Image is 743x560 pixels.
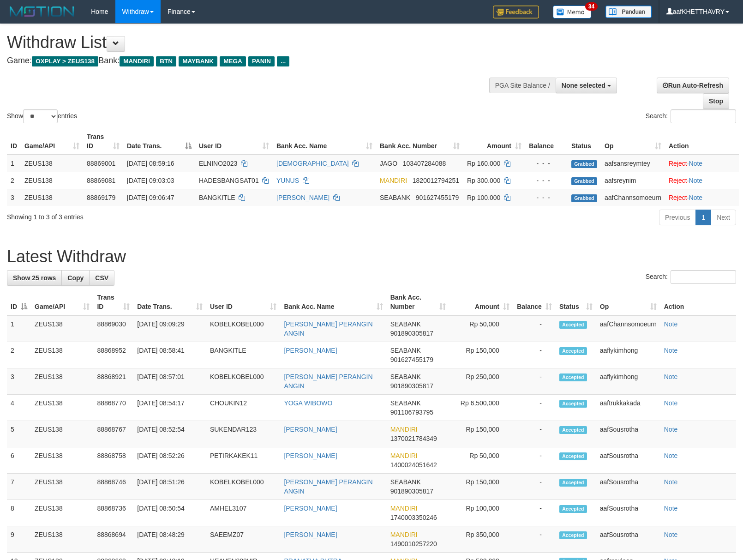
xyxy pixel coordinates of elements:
label: Show entries [7,109,77,123]
td: ZEUS138 [31,474,93,500]
td: 9 [7,526,31,553]
td: Rp 250,000 [449,368,513,395]
th: Game/API: activate to sort column ascending [21,128,83,155]
td: - [513,315,556,342]
td: aaflykimhong [596,368,660,395]
th: Balance: activate to sort column ascending [513,289,556,315]
span: ... [277,56,289,66]
td: · [665,172,739,189]
th: Bank Acc. Name: activate to sort column ascending [280,289,386,315]
td: aafsreynim [601,172,665,189]
span: Copy 901627455179 to clipboard [390,356,433,363]
td: aaflykimhong [596,342,660,368]
a: Note [689,194,703,201]
a: 1 [695,210,711,225]
th: Balance [525,128,568,155]
td: [DATE] 08:57:01 [133,368,206,395]
td: BANGKITLE [206,342,281,368]
th: Date Trans.: activate to sort column ascending [133,289,206,315]
td: ZEUS138 [31,315,93,342]
td: ZEUS138 [21,155,83,172]
td: 1 [7,315,31,342]
td: - [513,474,556,500]
span: 34 [585,2,598,11]
a: Note [664,373,678,380]
th: Bank Acc. Number: activate to sort column ascending [387,289,450,315]
td: aafSousrotha [596,474,660,500]
span: MANDIRI [380,177,407,184]
span: CSV [95,274,108,282]
button: None selected [556,78,617,93]
span: [DATE] 09:03:03 [127,177,174,184]
a: [PERSON_NAME] [284,531,337,538]
td: KOBELKOBEL000 [206,474,281,500]
span: Show 25 rows [13,274,56,282]
img: MOTION_logo.png [7,5,77,18]
td: SUKENDAR123 [206,421,281,447]
span: Accepted [559,531,587,539]
div: - - - [529,193,564,202]
span: Rp 160.000 [467,160,500,167]
span: SEABANK [390,320,421,328]
a: [PERSON_NAME] [284,505,337,512]
a: CSV [89,270,114,286]
span: [DATE] 08:59:16 [127,160,174,167]
h1: Withdraw List [7,33,486,52]
span: HADESBANGSAT01 [199,177,259,184]
td: Rp 150,000 [449,421,513,447]
span: 88869001 [87,160,115,167]
th: ID: activate to sort column descending [7,289,31,315]
td: 4 [7,395,31,421]
span: Copy 901890305817 to clipboard [390,330,433,337]
td: aafSousrotha [596,447,660,474]
a: Note [664,426,678,433]
td: 3 [7,368,31,395]
td: [DATE] 08:48:29 [133,526,206,553]
a: [PERSON_NAME] [284,426,337,433]
span: SEABANK [390,373,421,380]
a: Next [711,210,736,225]
td: 7 [7,474,31,500]
td: ZEUS138 [31,368,93,395]
span: Copy 103407284088 to clipboard [403,160,446,167]
a: [DEMOGRAPHIC_DATA] [276,160,349,167]
h4: Game: Bank: [7,56,486,66]
th: Amount: activate to sort column ascending [449,289,513,315]
td: PETIRKAKEK11 [206,447,281,474]
td: aafSousrotha [596,421,660,447]
img: Feedback.jpg [493,6,539,18]
td: aafSousrotha [596,526,660,553]
span: Copy [67,274,84,282]
span: MANDIRI [390,505,418,512]
img: Button%20Memo.svg [553,6,592,18]
td: Rp 100,000 [449,500,513,526]
a: [PERSON_NAME] PERANGIN ANGIN [284,478,372,495]
a: Show 25 rows [7,270,62,286]
td: 88868770 [93,395,133,421]
span: BANGKITLE [199,194,235,201]
td: Rp 50,000 [449,315,513,342]
td: ZEUS138 [31,342,93,368]
td: CHOUKIN12 [206,395,281,421]
a: [PERSON_NAME] [276,194,330,201]
td: Rp 350,000 [449,526,513,553]
td: 2 [7,342,31,368]
span: Grabbed [571,194,597,202]
span: Copy 1490010257220 to clipboard [390,540,437,548]
a: Previous [659,210,696,225]
span: JAGO [380,160,397,167]
span: MAYBANK [179,56,217,66]
td: [DATE] 08:54:17 [133,395,206,421]
td: [DATE] 08:52:26 [133,447,206,474]
td: · [665,189,739,206]
td: 1 [7,155,21,172]
td: - [513,395,556,421]
td: ZEUS138 [31,500,93,526]
th: Action [660,289,736,315]
td: aafChannsomoeurn [596,315,660,342]
th: Trans ID: activate to sort column ascending [83,128,123,155]
span: Copy 1820012794251 to clipboard [413,177,459,184]
td: 2 [7,172,21,189]
td: SAEEMZ07 [206,526,281,553]
span: Copy 1740003350246 to clipboard [390,514,437,521]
